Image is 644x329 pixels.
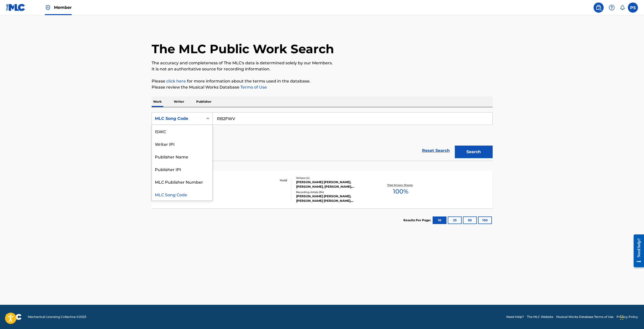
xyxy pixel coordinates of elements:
[195,96,213,107] p: Publisher
[393,187,408,196] span: 100 %
[152,171,493,208] a: RIDE FOR MEMLC Song Code:RB2FWVISWC: HoldWriters (4)[PERSON_NAME] [PERSON_NAME], [PERSON_NAME], [...
[152,41,334,57] h1: The MLC Public Work Search
[6,314,22,320] img: logo
[387,183,414,187] p: Total Known Shares:
[172,96,186,107] p: Writer
[527,315,553,319] a: The MLC Website
[152,78,493,84] p: Please for more information about the terms used in the database.
[620,310,623,325] div: Drag
[609,5,615,11] img: help
[630,231,644,271] iframe: Resource Center
[155,116,200,122] div: MLC Song Code
[296,190,372,194] div: Recording Artists ( 94 )
[152,188,212,201] div: MLC Song Code
[463,216,477,224] button: 50
[280,178,287,183] p: Hold
[506,315,524,319] a: Need Help?
[596,5,602,11] img: search
[152,150,212,163] div: Publisher Name
[478,216,492,224] button: 100
[28,315,86,319] span: Mechanical Licensing Collective © 2025
[152,112,493,161] form: Search Form
[152,66,493,72] p: It is not an authoritative source for recording information.
[6,4,25,11] img: MLC Logo
[152,96,163,107] p: Work
[166,79,186,84] a: click here
[152,125,212,138] div: ISWC
[152,138,212,150] div: Writer IPI
[152,60,493,66] p: The accuracy and completeness of The MLC's data is determined solely by our Members.
[607,3,617,13] div: Help
[152,163,212,175] div: Publisher IPI
[628,3,638,13] div: User Menu
[45,5,51,11] img: Top Rightsholder
[448,216,462,224] button: 25
[419,145,452,156] a: Reset Search
[594,3,604,13] a: Public Search
[152,175,212,188] div: MLC Publisher Number
[239,85,267,90] a: Terms of Use
[617,315,638,319] a: Privacy Policy
[296,176,372,180] div: Writers ( 4 )
[296,180,372,189] div: [PERSON_NAME] [PERSON_NAME], [PERSON_NAME], [PERSON_NAME], [PERSON_NAME]
[433,216,446,224] button: 10
[54,5,72,10] span: Member
[556,315,613,319] a: Musical Works Database Terms of Use
[296,194,372,203] div: [PERSON_NAME] [PERSON_NAME], [PERSON_NAME] [PERSON_NAME], [PERSON_NAME] [PERSON_NAME], [PERSON_NA...
[403,218,432,223] p: Results Per Page:
[619,305,644,329] iframe: Chat Widget
[152,84,493,90] p: Please review the Musical Works Database
[620,5,625,10] div: Notifications
[455,146,493,158] button: Search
